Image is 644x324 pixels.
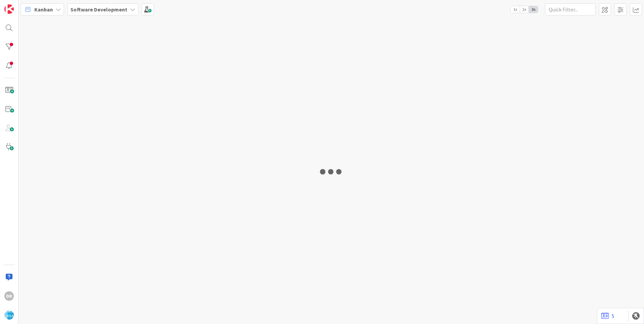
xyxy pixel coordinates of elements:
[4,4,14,14] img: Visit kanbanzone.com
[529,6,538,13] span: 3x
[601,312,614,320] a: 5
[4,291,14,301] div: DR
[545,3,595,15] input: Quick Filter...
[4,310,14,320] img: avatar
[34,5,53,13] span: Kanban
[520,6,529,13] span: 2x
[511,6,520,13] span: 1x
[70,6,127,13] b: Software Development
